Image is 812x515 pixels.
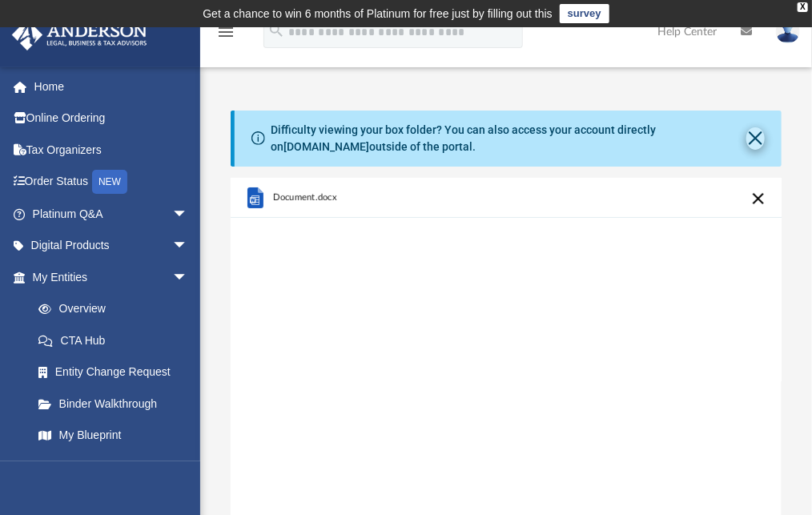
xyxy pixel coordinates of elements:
a: My Entitiesarrow_drop_down [11,261,212,293]
img: Anderson Advisors Platinum Portal [7,19,152,50]
a: Tax Due Dates [22,451,212,483]
a: Order StatusNEW [11,166,212,199]
i: menu [216,22,235,42]
div: Difficulty viewing your box folder? You can also access your account directly on outside of the p... [271,122,746,155]
a: My Blueprint [22,420,204,452]
a: [DOMAIN_NAME] [283,140,369,153]
a: Online Ordering [11,103,212,135]
a: Entity Change Request [22,356,212,388]
a: Home [11,70,212,103]
div: NEW [92,170,127,194]
span: arrow_drop_down [172,230,204,263]
span: arrow_drop_down [172,198,204,231]
a: Binder Walkthrough [22,388,212,420]
a: Platinum Q&Aarrow_drop_down [11,198,212,230]
a: Tax Organizers [11,134,212,166]
div: close [798,2,808,12]
a: Overview [22,293,212,325]
a: Digital Productsarrow_drop_down [11,230,212,262]
a: menu [216,30,235,42]
button: Close [746,127,764,150]
a: CTA Hub [22,324,212,356]
div: Get a chance to win 6 months of Platinum for free just by filling out this [203,4,553,23]
span: Document.docx [273,191,337,202]
i: search [267,22,285,39]
img: User Pic [776,20,800,43]
span: arrow_drop_down [172,261,204,294]
a: survey [560,4,609,23]
button: Cancel this upload [749,189,768,208]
